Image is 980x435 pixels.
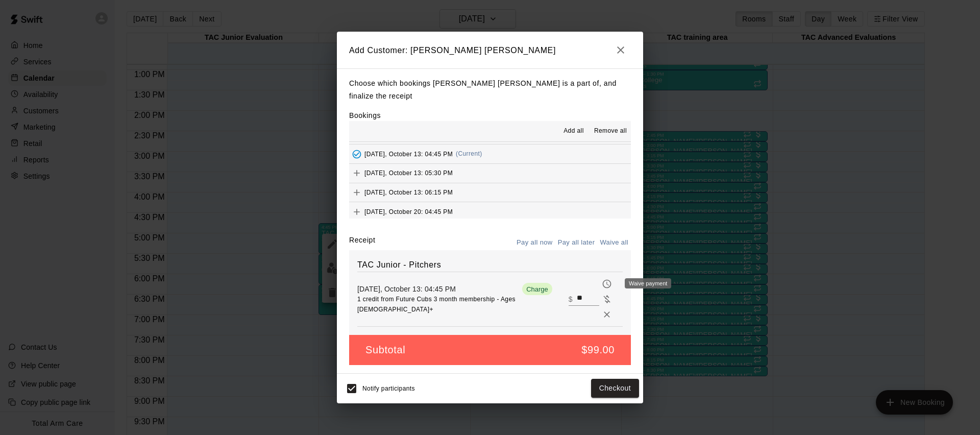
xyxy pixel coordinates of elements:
[599,307,615,322] button: Remove
[522,285,552,293] span: Charge
[364,150,453,157] span: [DATE], October 13: 04:45 PM
[337,32,643,68] h2: Add Customer: [PERSON_NAME] [PERSON_NAME]
[349,183,631,202] button: Add[DATE], October 13: 06:15 PM
[599,294,615,303] span: Waive payment
[349,202,631,221] button: Add[DATE], October 20: 04:45 PM
[625,278,671,288] div: Waive payment
[599,279,615,287] span: Pay later
[362,385,415,392] span: Notify participants
[349,235,375,251] label: Receipt
[349,77,631,102] p: Choose which bookings [PERSON_NAME] [PERSON_NAME] is a part of, and finalize the receipt
[349,147,364,162] button: Added - Collect Payment
[364,170,453,177] span: [DATE], October 13: 05:30 PM
[349,188,364,196] span: Add
[364,188,453,196] span: [DATE], October 13: 06:15 PM
[591,379,639,398] button: Checkout
[357,258,623,272] h6: TAC Junior - Pitchers
[357,284,519,294] p: [DATE], October 13: 04:45 PM
[597,235,631,251] button: Waive all
[594,126,627,136] span: Remove all
[581,343,615,357] h5: $99.00
[569,294,573,304] p: $
[555,235,598,251] button: Pay all later
[456,150,482,157] span: (Current)
[365,343,405,357] h5: Subtotal
[364,208,453,215] span: [DATE], October 20: 04:45 PM
[349,207,364,215] span: Add
[557,123,590,139] button: Add all
[349,164,631,183] button: Add[DATE], October 13: 05:30 PM
[563,126,584,136] span: Add all
[357,296,516,313] span: 1 credit from Future Cubs 3 month membership - Ages [DEMOGRAPHIC_DATA]+
[349,144,631,163] button: Added - Collect Payment[DATE], October 13: 04:45 PM(Current)
[514,235,555,251] button: Pay all now
[590,123,631,139] button: Remove all
[349,169,364,177] span: Add
[349,111,381,119] label: Bookings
